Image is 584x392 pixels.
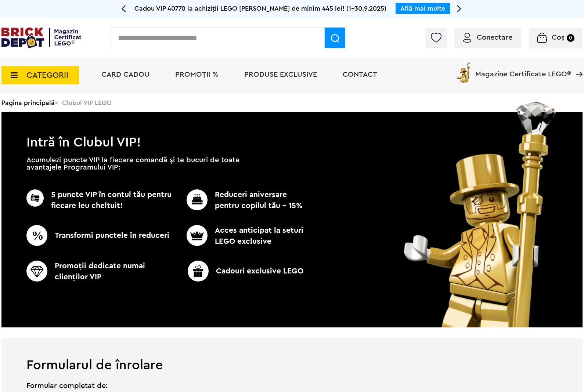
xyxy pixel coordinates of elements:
[475,61,571,78] span: Magazine Certificate LEGO®
[552,34,565,41] span: Coș
[477,34,512,41] span: Conectare
[571,61,583,68] a: Magazine Certificate LEGO®
[188,261,209,282] img: CC_BD_Green_chek_mark
[1,338,583,372] h1: Formularul de înrolare
[1,112,583,146] h1: Intră în Clubul VIP!
[187,189,208,210] img: CC_BD_Green_chek_mark
[172,261,320,282] p: Cadouri exclusive LEGO
[244,71,317,78] a: Produse exclusive
[463,34,512,41] a: Conectare
[26,225,174,246] p: Transformi punctele în reduceri
[26,382,241,389] span: Formular completat de:
[174,225,306,247] p: Acces anticipat la seturi LEGO exclusive
[26,71,68,79] span: CATEGORII
[26,156,239,171] p: Acumulezi puncte VIP la fiecare comandă și te bucuri de toate avantajele Programului VIP:
[1,93,583,112] div: > Clubul VIP LEGO
[26,261,174,283] p: Promoţii dedicate numai clienţilor VIP
[174,189,306,211] p: Reduceri aniversare pentru copilul tău - 15%
[343,71,377,78] a: Contact
[26,189,44,207] img: CC_BD_Green_chek_mark
[175,71,219,78] a: PROMOȚII %
[26,189,174,211] p: 5 puncte VIP în contul tău pentru fiecare leu cheltuit!
[26,261,47,282] img: CC_BD_Green_chek_mark
[101,71,149,78] a: Card Cadou
[134,5,386,12] span: Cadou VIP 40770 la achiziții LEGO [PERSON_NAME] de minim 445 lei! (1-30.9.2025)
[1,99,55,106] a: Pagina principală
[26,225,47,246] img: CC_BD_Green_chek_mark
[187,225,208,246] img: CC_BD_Green_chek_mark
[400,5,445,12] a: Află mai multe
[567,34,574,42] small: 0
[394,102,567,327] img: vip_page_image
